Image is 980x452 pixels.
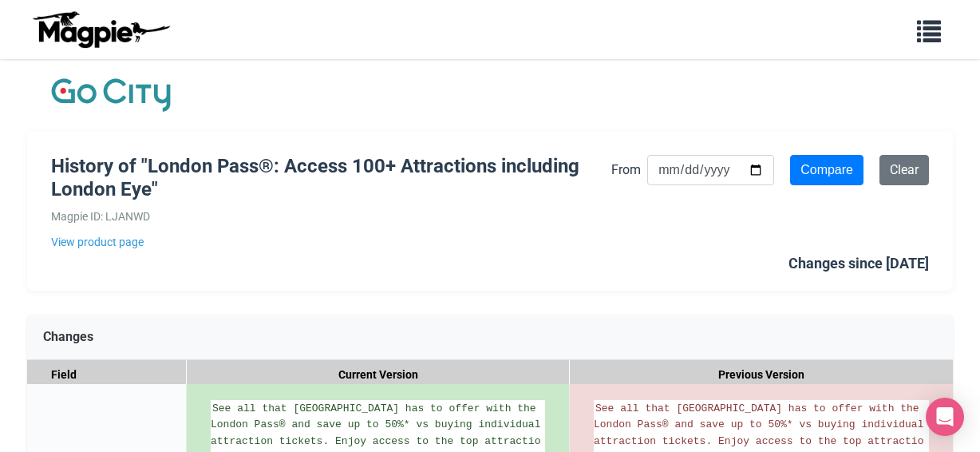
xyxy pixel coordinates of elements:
[926,398,964,436] div: Open Intercom Messenger
[29,10,172,49] img: logo-ab69f6fb50320c5b225c76a69d11143b.png
[27,360,187,390] div: Field
[51,233,611,251] a: View product page
[27,315,953,360] div: Changes
[788,252,929,276] div: Changes since [DATE]
[51,208,611,225] div: Magpie ID: LJANWD
[611,160,641,180] label: From
[879,155,929,185] a: Clear
[51,155,611,201] h1: History of "London Pass®: Access 100+ Attractions including London Eye"
[570,360,953,390] div: Previous Version
[187,360,570,390] div: Current Version
[51,75,171,115] img: Company Logo
[790,155,863,185] input: Compare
